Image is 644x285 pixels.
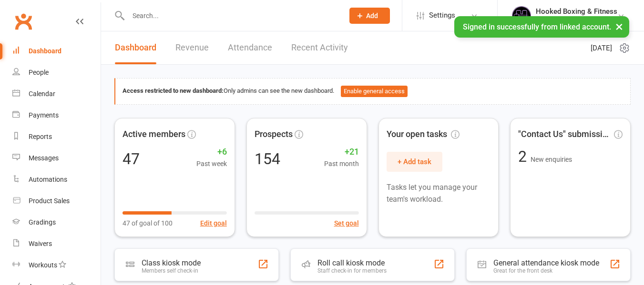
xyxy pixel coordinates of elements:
a: Payments [12,105,101,126]
div: Calendar [29,90,55,98]
div: Workouts [29,261,57,269]
div: General attendance kiosk mode [493,258,599,267]
div: 154 [255,151,280,167]
div: Messages [29,154,59,162]
span: 47 of goal of 100 [123,218,173,228]
a: Waivers [12,233,101,255]
div: Staff check-in for members [317,267,387,274]
span: "Contact Us" submissions [518,128,612,141]
div: 47 [123,151,140,167]
span: +21 [324,145,359,159]
span: Signed in successfully from linked account. [463,22,611,31]
a: Dashboard [115,31,156,64]
span: Prospects [255,128,293,141]
a: Automations [12,169,101,190]
div: Product Sales [29,197,70,205]
input: Search... [125,9,337,22]
a: Reports [12,126,101,147]
span: Settings [429,5,455,26]
a: People [12,62,101,83]
button: + Add task [387,152,442,172]
span: 2 [518,147,531,166]
span: Add [366,12,378,20]
strong: Access restricted to new dashboard: [123,87,224,94]
div: Only admins can see the new dashboard. [123,86,623,97]
a: Attendance [228,31,272,64]
a: Clubworx [11,10,35,33]
a: Messages [12,147,101,169]
div: Gradings [29,218,56,226]
a: Dashboard [12,40,101,62]
div: Members self check-in [142,267,201,274]
div: Roll call kiosk mode [317,258,387,267]
span: New enquiries [531,156,572,163]
span: +6 [196,145,227,159]
div: Class kiosk mode [142,258,201,267]
img: thumb_image1731986243.png [512,6,531,25]
span: Past week [196,158,227,169]
div: Hooked Boxing & Fitness [536,16,617,24]
a: Workouts [12,255,101,276]
div: Dashboard [29,47,61,55]
div: Waivers [29,240,52,247]
div: Reports [29,133,52,140]
a: Calendar [12,83,101,105]
a: Product Sales [12,190,101,212]
p: Tasks let you manage your team's workload. [387,181,491,206]
button: Edit goal [200,218,227,228]
span: Active members [123,128,185,141]
span: Your open tasks [387,128,460,141]
div: Great for the front desk [493,267,599,274]
div: Automations [29,176,67,183]
a: Revenue [175,31,209,64]
div: Hooked Boxing & Fitness [536,7,617,16]
span: Past month [324,158,359,169]
button: Add [349,8,390,24]
div: People [29,69,49,76]
button: Set goal [334,218,359,228]
button: × [611,16,628,37]
button: Enable general access [341,86,408,97]
span: [DATE] [591,42,612,54]
a: Gradings [12,212,101,233]
div: Payments [29,111,59,119]
a: Recent Activity [291,31,348,64]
